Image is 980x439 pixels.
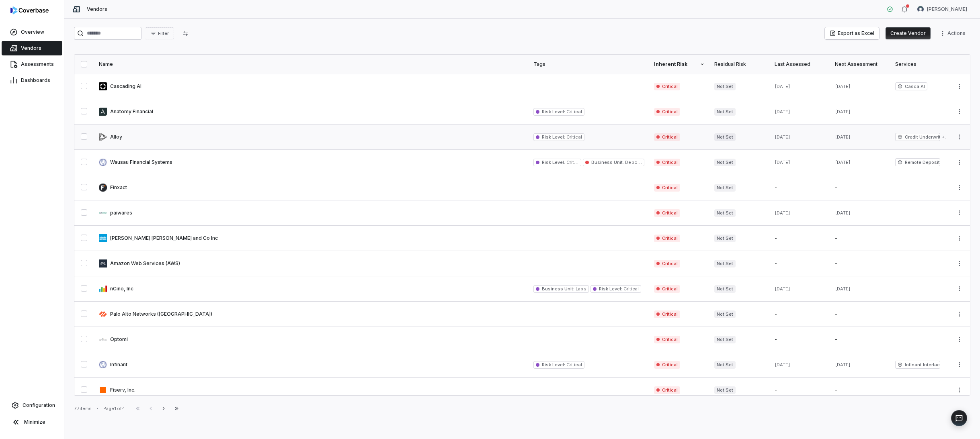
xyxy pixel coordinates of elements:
[714,159,736,166] span: Not Set
[3,414,61,430] button: Minimize
[835,109,851,114] span: [DATE]
[770,327,830,352] td: -
[953,207,966,219] button: More actions
[830,327,890,352] td: -
[654,209,680,217] span: Critical
[542,134,565,140] span: Risk Level :
[158,31,169,37] span: Filter
[565,134,582,140] span: Critical
[21,29,44,35] span: Overview
[714,386,736,394] span: Not Set
[830,251,890,276] td: -
[21,45,41,51] span: Vendors
[96,406,98,411] div: •
[714,336,736,343] span: Not Set
[835,210,851,216] span: [DATE]
[835,134,851,140] span: [DATE]
[21,77,50,84] span: Dashboards
[835,286,851,292] span: [DATE]
[770,251,830,276] td: -
[835,84,851,89] span: [DATE]
[74,406,92,412] div: 77 items
[2,57,62,71] a: Assessments
[953,182,966,194] button: More actions
[654,310,680,318] span: Critical
[542,159,565,165] span: Risk Level :
[145,27,174,39] button: Filter
[542,286,574,292] span: Business Unit :
[953,384,966,396] button: More actions
[917,6,924,12] img: Gerald Pe avatar
[654,133,680,141] span: Critical
[654,108,680,116] span: Critical
[103,406,125,412] div: Page 1 of 4
[10,6,49,14] img: logo-D7KZi-bG.svg
[775,159,790,165] span: [DATE]
[775,109,790,114] span: [DATE]
[953,106,966,118] button: More actions
[886,27,931,39] button: Create Vendor
[654,235,680,242] span: Critical
[714,133,736,141] span: Not Set
[599,286,622,292] span: Risk Level :
[714,83,736,90] span: Not Set
[2,25,62,39] a: Overview
[714,209,736,217] span: Not Set
[714,285,736,293] span: Not Set
[835,362,851,368] span: [DATE]
[654,260,680,267] span: Critical
[591,159,624,165] span: Business Unit :
[714,361,736,369] span: Not Set
[714,108,736,116] span: Not Set
[533,61,644,67] div: Tags
[953,333,966,345] button: More actions
[830,175,890,200] td: -
[624,159,646,165] span: Deposits
[565,109,582,114] span: Critical
[2,41,62,55] a: Vendors
[895,61,946,67] div: Services
[714,61,765,67] div: Residual Risk
[565,159,582,165] span: Critical
[937,27,970,39] button: More actions
[574,286,586,292] span: Labs
[775,362,790,368] span: [DATE]
[953,359,966,371] button: More actions
[23,402,55,408] span: Configuration
[895,82,927,90] span: Casca AI
[565,362,582,368] span: Critical
[654,184,680,192] span: Critical
[825,27,879,39] button: Export as Excel
[912,3,972,15] button: Gerald Pe avatar[PERSON_NAME]
[654,83,680,90] span: Critical
[622,286,639,292] span: Critical
[830,378,890,403] td: -
[654,285,680,293] span: Critical
[835,159,851,165] span: [DATE]
[654,361,680,369] span: Critical
[21,61,54,67] span: Assessments
[942,134,946,140] span: + 2 services
[953,131,966,143] button: More actions
[953,232,966,244] button: More actions
[24,419,45,425] span: Minimize
[99,61,524,67] div: Name
[654,386,680,394] span: Critical
[953,308,966,320] button: More actions
[87,6,107,12] span: Vendors
[953,257,966,270] button: More actions
[770,226,830,251] td: -
[953,80,966,92] button: More actions
[770,378,830,403] td: -
[830,302,890,327] td: -
[714,260,736,267] span: Not Set
[654,61,705,67] div: Inherent Risk
[927,6,967,12] span: [PERSON_NAME]
[895,158,940,166] span: Remote Deposit Capture
[770,175,830,200] td: -
[654,159,680,166] span: Critical
[714,184,736,192] span: Not Set
[714,235,736,242] span: Not Set
[775,84,790,89] span: [DATE]
[953,156,966,168] button: More actions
